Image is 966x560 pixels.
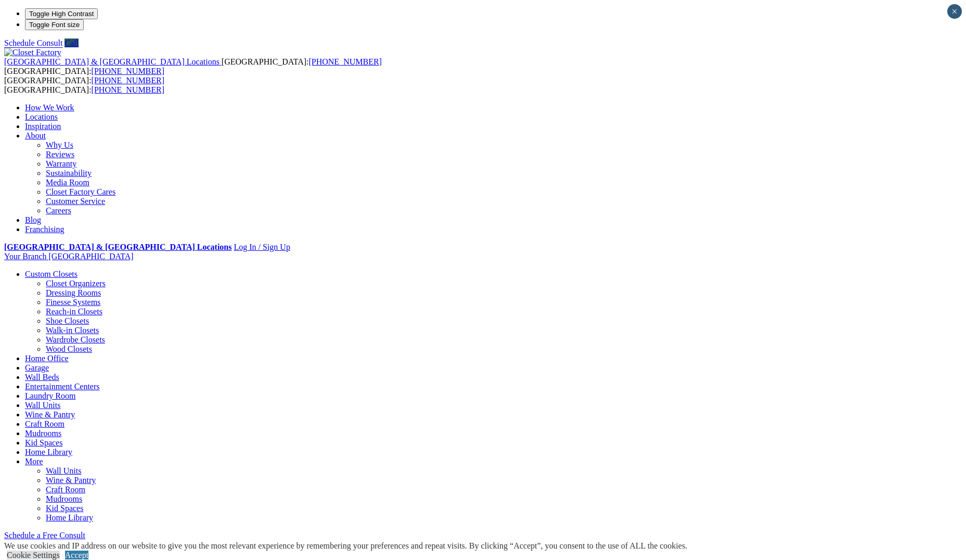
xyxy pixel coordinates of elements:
[25,103,74,112] a: How We Work
[4,39,62,47] a: Schedule Consult
[234,243,290,251] a: Log In / Sign Up
[46,178,89,187] a: Media Room
[25,122,61,131] a: Inspiration
[46,504,83,513] a: Kid Spaces
[92,67,164,75] a: [PHONE_NUMBER]
[46,279,106,288] a: Closet Organizers
[25,215,41,224] a: Blog
[25,363,49,372] a: Garage
[25,438,62,447] a: Kid Spaces
[25,410,75,419] a: Wine & Pantry
[25,354,69,363] a: Home Office
[4,57,382,75] span: [GEOGRAPHIC_DATA]: [GEOGRAPHIC_DATA]:
[25,225,65,234] a: Franchising
[29,21,80,29] span: Toggle Font size
[4,531,85,540] a: Schedule a Free Consult (opens a dropdown menu)
[46,513,93,522] a: Home Library
[4,57,222,66] a: [GEOGRAPHIC_DATA] & [GEOGRAPHIC_DATA] Locations
[25,373,59,381] a: Wall Beds
[46,187,115,196] a: Closet Factory Cares
[46,298,100,307] a: Finesse Systems
[4,243,231,251] a: [GEOGRAPHIC_DATA] & [GEOGRAPHIC_DATA] Locations
[46,335,105,344] a: Wardrobe Closets
[4,57,220,66] span: [GEOGRAPHIC_DATA] & [GEOGRAPHIC_DATA] Locations
[25,112,58,121] a: Locations
[25,448,72,456] a: Home Library
[65,39,79,47] a: Call
[46,141,73,149] a: Why Us
[25,419,65,428] a: Craft Room
[46,206,71,215] a: Careers
[4,76,164,94] span: [GEOGRAPHIC_DATA]: [GEOGRAPHIC_DATA]:
[46,150,74,159] a: Reviews
[25,382,100,391] a: Entertainment Centers
[25,8,98,19] button: Toggle High Contrast
[947,4,962,19] button: Close
[25,131,46,140] a: About
[65,551,88,559] a: Accept
[25,391,75,400] a: Laundry Room
[29,10,94,18] span: Toggle High Contrast
[4,252,134,261] a: Your Branch [GEOGRAPHIC_DATA]
[4,252,46,261] span: Your Branch
[7,551,60,559] a: Cookie Settings
[46,316,89,325] a: Shoe Closets
[46,326,99,335] a: Walk-in Closets
[308,57,381,66] a: [PHONE_NUMBER]
[25,457,43,466] a: More menu text will display only on big screen
[25,429,61,438] a: Mudrooms
[48,252,133,261] span: [GEOGRAPHIC_DATA]
[92,76,164,85] a: [PHONE_NUMBER]
[46,494,82,503] a: Mudrooms
[46,476,96,485] a: Wine & Pantry
[25,401,60,410] a: Wall Units
[4,48,61,57] img: Closet Factory
[46,485,85,494] a: Craft Room
[46,197,105,206] a: Customer Service
[46,288,101,297] a: Dressing Rooms
[4,540,91,558] span: Schedule Your
[46,466,81,475] a: Wall Units
[4,541,687,551] div: We use cookies and IP address on our website to give you the most relevant experience by remember...
[46,307,102,316] a: Reach-in Closets
[25,270,78,278] a: Custom Closets
[92,85,164,94] a: [PHONE_NUMBER]
[46,169,92,177] a: Sustainability
[46,345,92,353] a: Wood Closets
[46,159,76,168] a: Warranty
[25,19,84,30] button: Toggle Font size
